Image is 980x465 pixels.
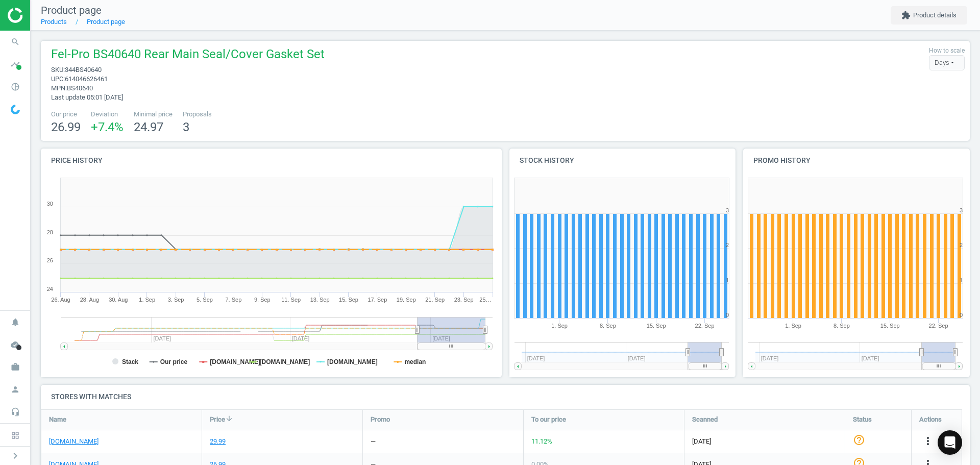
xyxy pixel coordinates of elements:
[901,11,911,20] i: extension
[8,8,80,23] img: ajHJNr6hYgQAAAAASUVORK5CYII=
[67,84,93,92] span: BS40640
[160,358,188,365] tspan: Our price
[919,415,942,424] span: Actions
[960,207,963,213] text: 3
[834,323,850,329] tspan: 8. Sep
[339,297,358,303] tspan: 15. Sep
[6,55,25,74] i: timeline
[91,110,124,119] span: Deviation
[509,149,736,173] h4: Stock history
[49,437,99,446] a: [DOMAIN_NAME]
[183,120,189,134] span: 3
[51,120,81,134] span: 26.99
[210,437,226,446] div: 29.99
[785,323,801,329] tspan: 1. Sep
[139,297,155,303] tspan: 1. Sep
[599,323,616,329] tspan: 8. Sep
[960,277,963,283] text: 1
[47,257,53,263] text: 26
[397,297,416,303] tspan: 19. Sep
[197,297,213,303] tspan: 5. Sep
[929,46,965,55] label: How to scale
[6,77,25,96] i: pie_chart_outlined
[454,297,474,303] tspan: 23. Sep
[225,414,233,423] i: arrow_downward
[65,75,108,83] span: 614046626461
[725,242,728,248] text: 2
[260,358,310,365] tspan: [DOMAIN_NAME]
[51,84,67,92] span: mpn :
[929,55,965,70] div: Days
[11,105,20,114] img: wGWNvw8QSZomAAAAABJRU5ErkJggg==
[51,297,70,303] tspan: 26. Aug
[80,297,99,303] tspan: 28. Aug
[51,110,81,119] span: Our price
[891,6,967,25] button: extensionProduct details
[47,201,53,207] text: 30
[87,18,125,26] a: Product page
[134,110,173,119] span: Minimal price
[725,277,728,283] text: 1
[91,120,124,134] span: +7.4 %
[371,415,390,424] span: Promo
[6,335,25,354] i: cloud_done
[531,415,566,424] span: To our price
[367,297,387,303] tspan: 17. Sep
[134,120,163,134] span: 24.97
[725,312,728,318] text: 0
[853,415,872,424] span: Status
[6,357,25,377] i: work
[51,75,65,83] span: upc :
[6,32,25,52] i: search
[6,380,25,399] i: person
[880,323,900,329] tspan: 15. Sep
[725,207,728,213] text: 3
[168,297,184,303] tspan: 3. Sep
[6,402,25,422] i: headset_mic
[122,358,138,365] tspan: Stack
[47,229,53,235] text: 28
[225,297,241,303] tspan: 7. Sep
[281,297,301,303] tspan: 11. Sep
[551,323,568,329] tspan: 1. Sep
[41,149,502,173] h4: Price history
[65,66,102,74] span: 344BS40640
[47,286,53,292] text: 24
[743,149,970,173] h4: Promo history
[425,297,445,303] tspan: 21. Sep
[210,358,260,365] tspan: [DOMAIN_NAME]
[853,434,865,446] i: help_outline
[183,110,212,119] span: Proposals
[960,312,963,318] text: 0
[6,312,25,332] i: notifications
[938,430,962,455] div: Open Intercom Messenger
[371,437,376,446] div: —
[254,297,271,303] tspan: 9. Sep
[41,385,970,409] h4: Stores with matches
[327,358,378,365] tspan: [DOMAIN_NAME]
[51,46,325,65] span: Fel-Pro BS40640 Rear Main Seal/Cover Gasket Set
[404,358,426,365] tspan: median
[929,323,948,329] tspan: 22. Sep
[9,450,21,462] i: chevron_right
[646,323,666,329] tspan: 15. Sep
[960,242,963,248] text: 2
[51,93,123,101] span: Last update 05:01 [DATE]
[41,4,102,16] span: Product page
[531,437,552,445] span: 11.12 %
[210,415,225,424] span: Price
[49,415,66,424] span: Name
[922,435,934,448] button: more_vert
[41,18,67,26] a: Products
[109,297,128,303] tspan: 30. Aug
[692,437,837,446] span: [DATE]
[479,297,491,303] tspan: 25…
[3,449,28,462] button: chevron_right
[310,297,330,303] tspan: 13. Sep
[692,415,718,424] span: Scanned
[922,435,934,447] i: more_vert
[51,66,65,74] span: sku :
[695,323,714,329] tspan: 22. Sep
